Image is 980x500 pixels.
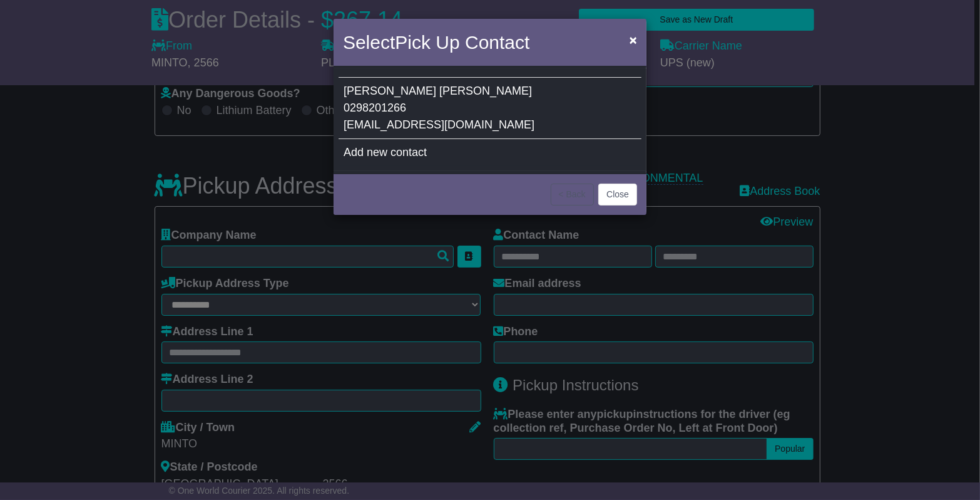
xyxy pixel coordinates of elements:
span: [PERSON_NAME] [344,85,436,97]
span: [EMAIL_ADDRESS][DOMAIN_NAME] [344,118,534,131]
button: Close [598,184,637,206]
span: × [630,33,637,47]
button: < Back [551,184,594,206]
span: Contact [465,32,529,53]
span: Add new contact [344,146,427,159]
h4: Select [343,28,529,56]
span: 0298201266 [344,102,406,114]
span: [PERSON_NAME] [439,85,532,97]
span: Pick Up [395,32,459,53]
button: Close [623,27,643,53]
